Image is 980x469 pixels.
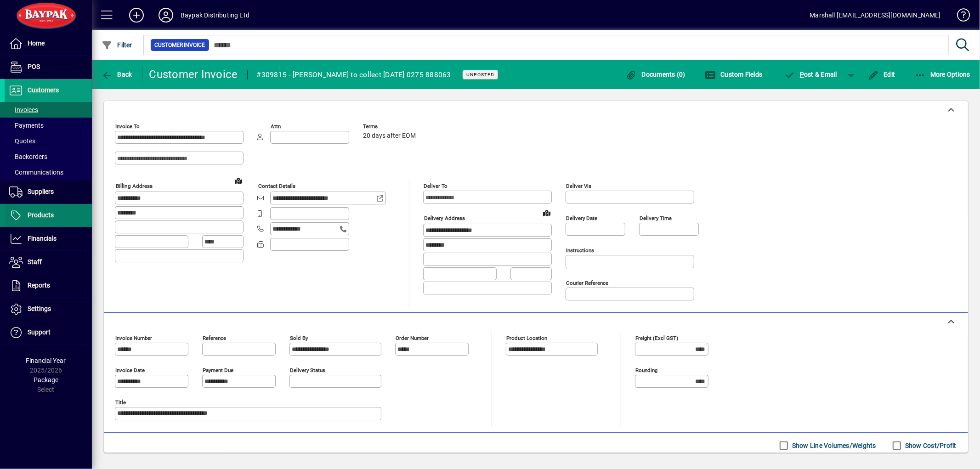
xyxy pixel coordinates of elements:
[5,181,92,203] a: Suppliers
[5,149,92,164] a: Backorders
[866,66,898,83] button: Edit
[203,335,226,341] mat-label: Reference
[5,251,92,274] a: Staff
[203,367,233,373] mat-label: Payment due
[5,164,92,180] a: Communications
[115,335,152,341] mat-label: Invoice number
[28,328,51,336] span: Support
[92,66,142,83] app-page-header-button: Back
[506,335,547,341] mat-label: Product location
[5,298,92,321] a: Settings
[122,7,151,23] button: Add
[231,173,246,188] a: View on map
[626,71,685,78] span: Documents (0)
[623,66,688,83] button: Documents (0)
[271,123,281,130] mat-label: Attn
[566,280,608,286] mat-label: Courier Reference
[102,71,132,78] span: Back
[257,68,451,82] div: #309815 - [PERSON_NAME] to collect [DATE] 0275 888063
[363,132,416,140] span: 20 days after EOM
[28,63,40,70] span: POS
[9,106,38,113] span: Invoices
[800,71,804,78] span: P
[28,188,54,195] span: Suppliers
[5,227,92,250] a: Financials
[790,441,876,450] label: Show Line Volumes/Weights
[99,37,135,53] button: Filter
[115,367,145,373] mat-label: Invoice date
[424,183,448,189] mat-label: Deliver To
[868,71,895,78] span: Edit
[635,335,678,341] mat-label: Freight (excl GST)
[5,32,92,55] a: Home
[28,40,45,47] span: Home
[5,56,92,79] a: POS
[181,8,249,23] div: Baypak Distributing Ltd
[102,41,132,49] span: Filter
[640,215,672,221] mat-label: Delivery time
[115,123,140,130] mat-label: Invoice To
[5,274,92,297] a: Reports
[5,133,92,149] a: Quotes
[5,321,92,344] a: Support
[702,66,765,83] button: Custom Fields
[635,367,657,373] mat-label: Rounding
[9,122,44,129] span: Payments
[9,153,47,160] span: Backorders
[5,102,92,118] a: Invoices
[34,376,58,384] span: Package
[28,86,59,94] span: Customers
[950,2,969,32] a: Knowledge Base
[26,357,66,364] span: Financial Year
[28,258,42,266] span: Staff
[149,67,238,82] div: Customer Invoice
[903,441,957,450] label: Show Cost/Profit
[466,72,494,78] span: Unposted
[5,118,92,133] a: Payments
[154,40,205,50] span: Customer Invoice
[5,204,92,227] a: Products
[28,305,51,312] span: Settings
[566,215,597,221] mat-label: Delivery date
[780,66,842,83] button: Post & Email
[915,71,971,78] span: More Options
[396,335,429,341] mat-label: Order number
[539,205,554,220] a: View on map
[9,169,63,176] span: Communications
[115,399,126,406] mat-label: Title
[705,71,763,78] span: Custom Fields
[151,7,181,23] button: Profile
[566,183,591,189] mat-label: Deliver via
[912,66,973,83] button: More Options
[290,367,325,373] mat-label: Delivery status
[810,8,941,23] div: Marshall [EMAIL_ADDRESS][DOMAIN_NAME]
[9,137,35,145] span: Quotes
[28,282,50,289] span: Reports
[28,235,57,242] span: Financials
[566,247,594,254] mat-label: Instructions
[784,71,838,78] span: ost & Email
[99,66,135,83] button: Back
[363,124,418,130] span: Terms
[290,335,308,341] mat-label: Sold by
[28,211,54,219] span: Products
